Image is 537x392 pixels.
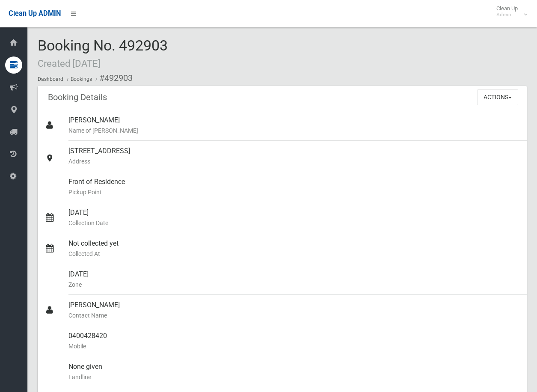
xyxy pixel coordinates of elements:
[68,172,520,202] div: Front of Residence
[477,89,518,105] button: Actions
[68,249,520,259] small: Collected At
[68,372,520,382] small: Landline
[68,310,520,321] small: Contact Name
[68,326,520,356] div: 0400428420
[38,89,117,106] header: Booking Details
[38,58,101,69] small: Created [DATE]
[492,5,526,18] span: Clean Up
[68,202,520,233] div: [DATE]
[68,233,520,264] div: Not collected yet
[68,141,520,172] div: [STREET_ADDRESS]
[38,37,168,70] span: Booking No. 492903
[68,110,520,141] div: [PERSON_NAME]
[68,187,520,197] small: Pickup Point
[68,218,520,228] small: Collection Date
[68,156,520,166] small: Address
[93,70,133,86] li: #492903
[68,264,520,295] div: [DATE]
[68,341,520,351] small: Mobile
[68,279,520,290] small: Zone
[496,12,518,18] small: Admin
[68,125,520,136] small: Name of [PERSON_NAME]
[68,356,520,387] div: None given
[9,9,61,18] span: Clean Up ADMIN
[71,76,92,82] a: Bookings
[38,76,63,82] a: Dashboard
[68,295,520,326] div: [PERSON_NAME]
